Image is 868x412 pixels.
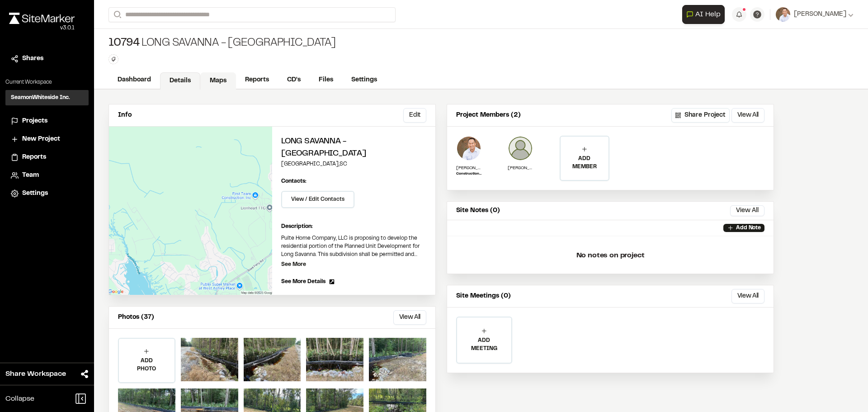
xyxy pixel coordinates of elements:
[5,78,89,86] p: Current Workspace
[108,36,140,51] span: 10794
[682,5,725,24] button: Open AI Assistant
[456,165,481,171] p: [PERSON_NAME]
[22,54,43,64] span: Shares
[22,170,39,180] span: Team
[11,189,83,199] a: Settings
[200,72,236,90] a: Maps
[9,24,75,32] div: Oh geez...please don't...
[278,71,310,89] a: CD's
[281,278,325,286] span: See More Details
[682,5,728,24] div: Open AI Assistant
[11,134,83,144] a: New Project
[108,54,118,64] button: Edit Tags
[22,116,47,126] span: Projects
[776,7,854,22] button: [PERSON_NAME]
[281,136,426,160] h2: Long Savanna - [GEOGRAPHIC_DATA]
[281,191,354,208] button: View / Edit Contacts
[236,71,278,89] a: Reports
[11,54,83,64] a: Shares
[310,71,342,89] a: Files
[108,36,336,51] div: Long Savanna - [GEOGRAPHIC_DATA]
[695,9,721,20] span: AI Help
[108,71,160,89] a: Dashboard
[22,189,48,199] span: Settings
[508,165,533,171] p: [PERSON_NAME]
[119,357,175,373] p: ADD PHOTO
[11,152,83,162] a: Reports
[456,110,521,120] p: Project Members (2)
[118,110,132,120] p: Info
[794,9,846,19] span: [PERSON_NAME]
[281,223,426,231] p: Description:
[508,136,533,161] img: Zachary Wortman
[5,393,34,404] span: Collapse
[118,313,154,322] p: Photos (37)
[456,171,481,177] p: Construction Admin Project Manager
[22,134,60,144] span: New Project
[561,155,609,171] p: ADD MEMBER
[456,136,481,161] img: Tommy Huang
[457,336,511,353] p: ADD MEETING
[393,310,426,325] button: View All
[108,7,125,22] button: Search
[160,72,200,90] a: Details
[736,224,761,232] p: Add Note
[5,369,66,379] span: Share Workspace
[403,108,426,123] button: Edit
[11,94,70,102] h3: SeamonWhiteside Inc.
[776,7,790,22] img: User
[342,71,386,89] a: Settings
[454,241,766,270] p: No notes on project
[281,177,307,185] p: Contacts:
[731,289,764,303] button: View All
[731,108,764,123] button: View All
[281,234,426,259] p: Pulte Home Company, LLC is proposing to develop the residential portion of the Planned Unit Devel...
[11,170,83,180] a: Team
[11,116,83,126] a: Projects
[281,260,306,269] p: See More
[9,13,75,24] img: rebrand.png
[671,108,730,123] button: Share Project
[730,205,764,216] button: View All
[281,160,426,168] p: [GEOGRAPHIC_DATA] , SC
[456,206,500,216] p: Site Notes (0)
[456,291,511,301] p: Site Meetings (0)
[22,152,46,162] span: Reports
